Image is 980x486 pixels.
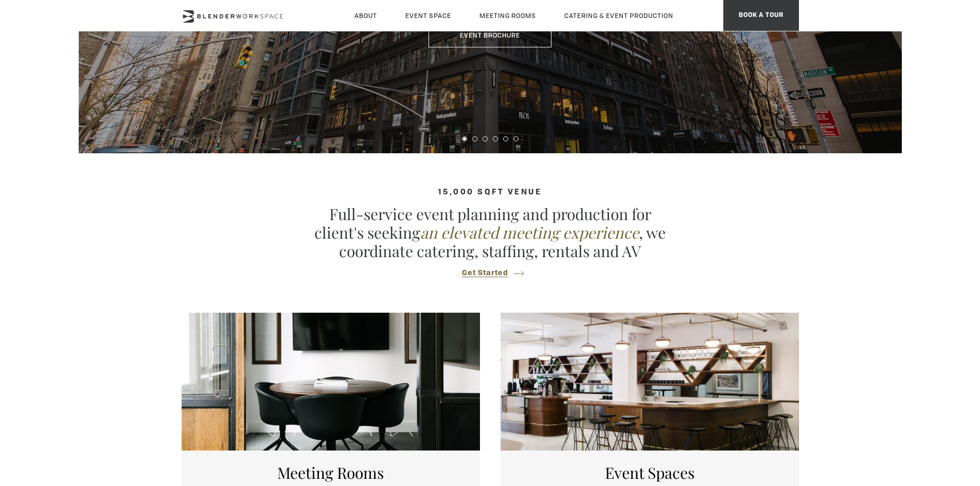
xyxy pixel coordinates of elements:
h5: Event Spaces [516,463,783,482]
h5: Meeting Rooms [197,463,465,482]
button: Get Started [459,268,521,278]
p: Full-service event planning and production for client's seeking , we coordinate catering, staffin... [310,205,670,260]
iframe: Chat Widget [795,354,980,486]
em: an elevated meeting experience [420,222,639,243]
a: Event Brochure [429,24,551,47]
h4: 15,000 sqft venue [182,188,799,197]
span: Get Started [462,269,508,277]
